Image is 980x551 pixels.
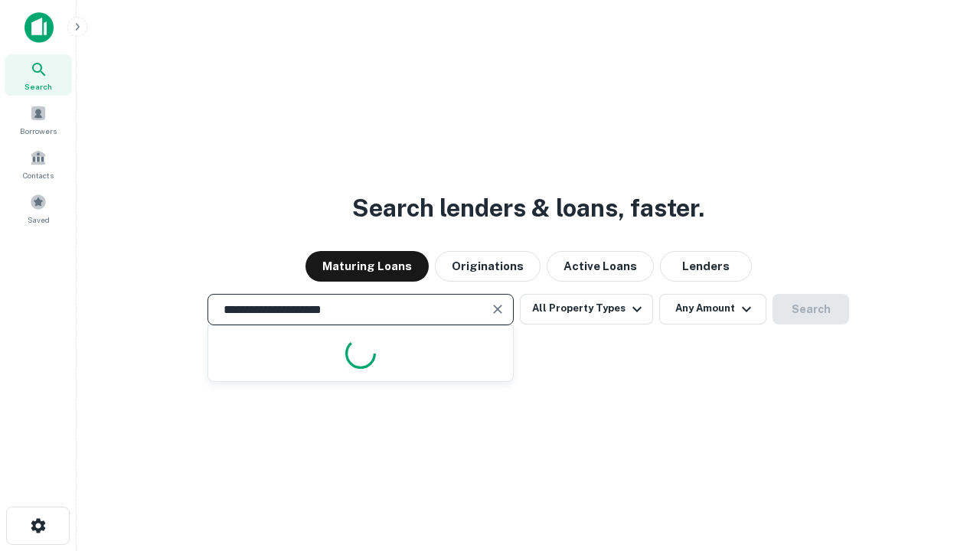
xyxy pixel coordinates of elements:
[352,190,704,227] h3: Search lenders & loans, faster.
[659,294,766,324] button: Any Amount
[520,294,653,324] button: All Property Types
[5,99,72,140] a: Borrowers
[903,380,980,453] iframe: Chat Widget
[5,187,72,229] a: Saved
[435,251,541,282] button: Originations
[305,251,429,282] button: Maturing Loans
[5,54,72,96] a: Search
[547,251,654,282] button: Active Loans
[660,251,752,282] button: Lenders
[487,298,508,320] button: Clear
[24,80,52,93] span: Search
[20,125,57,137] span: Borrowers
[24,12,54,43] img: capitalize-icon.png
[5,143,72,184] a: Contacts
[28,214,50,226] span: Saved
[23,169,54,181] span: Contacts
